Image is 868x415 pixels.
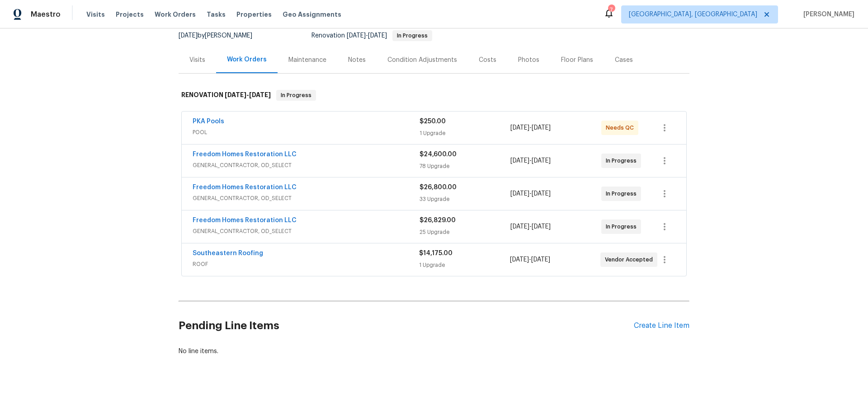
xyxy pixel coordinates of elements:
div: 33 Upgrade [420,195,510,204]
span: [DATE] [510,158,529,164]
div: Work Orders [227,55,267,64]
div: 78 Upgrade [420,162,510,171]
span: GENERAL_CONTRACTOR, OD_SELECT [193,161,420,170]
div: Notes [348,56,366,65]
span: - [347,33,387,39]
span: In Progress [606,222,640,231]
span: In Progress [277,91,315,100]
span: [DATE] [531,256,550,263]
div: RENOVATION [DATE]-[DATE]In Progress [179,81,689,110]
div: by [PERSON_NAME] [179,30,263,41]
span: [PERSON_NAME] [800,10,854,19]
a: Freedom Homes Restoration LLC [193,184,297,191]
span: In Progress [606,189,640,198]
span: ROOF [193,260,419,269]
div: 1 Upgrade [420,129,510,138]
span: [DATE] [249,92,271,98]
span: $24,600.00 [420,151,457,158]
span: In Progress [606,156,640,165]
span: $26,800.00 [420,184,457,191]
span: - [225,92,271,98]
span: - [510,189,551,198]
span: [DATE] [510,125,529,131]
span: - [510,222,551,231]
div: Costs [479,56,496,65]
div: 7 [608,5,614,14]
span: Properties [236,10,272,19]
span: POOL [193,128,420,137]
span: [DATE] [532,191,551,197]
div: 25 Upgrade [420,228,510,237]
span: $250.00 [420,118,446,125]
span: Tasks [207,11,226,18]
span: - [510,156,551,165]
div: Visits [189,56,205,65]
span: Renovation [311,33,432,39]
span: Projects [116,10,144,19]
span: [DATE] [510,191,529,197]
a: Freedom Homes Restoration LLC [193,151,297,158]
span: [DATE] [179,33,198,39]
h2: Pending Line Items [179,305,634,347]
span: Vendor Accepted [605,255,656,264]
div: Photos [518,56,539,65]
div: No line items. [179,347,689,356]
span: Maestro [31,10,61,19]
span: [DATE] [532,125,551,131]
span: $14,175.00 [419,250,453,256]
div: Cases [615,56,633,65]
h6: RENOVATION [181,90,271,101]
span: $26,829.00 [420,217,456,224]
div: 1 Upgrade [419,261,509,270]
span: GENERAL_CONTRACTOR, OD_SELECT [193,194,420,203]
span: [DATE] [510,256,529,263]
span: [DATE] [368,33,387,39]
span: [DATE] [347,33,366,39]
span: Needs QC [606,123,637,132]
a: PKA Pools [193,118,224,125]
span: Visits [86,10,105,19]
div: Maintenance [288,56,326,65]
span: [DATE] [225,92,246,98]
span: In Progress [393,33,431,38]
span: [DATE] [532,224,551,230]
span: - [510,123,551,132]
a: Freedom Homes Restoration LLC [193,217,297,224]
span: Geo Assignments [283,10,341,19]
div: Create Line Item [634,322,689,330]
span: [GEOGRAPHIC_DATA], [GEOGRAPHIC_DATA] [629,10,757,19]
span: Work Orders [155,10,196,19]
span: - [510,255,550,264]
span: [DATE] [532,158,551,164]
a: Southeastern Roofing [193,250,263,256]
span: [DATE] [510,224,529,230]
span: GENERAL_CONTRACTOR, OD_SELECT [193,227,420,236]
div: Floor Plans [561,56,593,65]
div: Condition Adjustments [387,56,457,65]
